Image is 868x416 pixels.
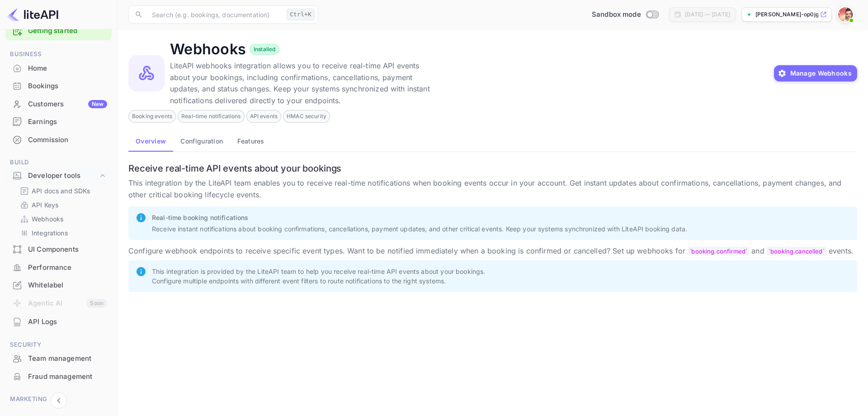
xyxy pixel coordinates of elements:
a: Integrations [20,228,104,238]
p: Integrations [32,228,68,238]
div: Performance [28,263,107,273]
div: UI Components [5,241,112,258]
a: API docs and SDKs [20,186,104,196]
a: Team management [5,350,112,367]
a: Getting started [28,26,107,36]
span: Business [5,49,112,59]
p: Configure webhook endpoints to receive specific event types. Want to be notified immediately when... [128,245,857,257]
a: API Keys [20,200,104,210]
span: Security [5,340,112,350]
span: Real-time notifications [178,112,244,120]
p: This integration is provided by the LiteAPI team to help you receive real-time API events about y... [152,267,850,286]
span: HMAC security [283,112,330,120]
div: API Keys [16,198,108,211]
code: booking.confirmed [688,247,749,256]
span: Installed [250,45,279,53]
a: Fraud management [5,368,112,385]
div: Ctrl+K [287,9,315,20]
button: Manage Webhooks [774,65,858,81]
div: Bookings [5,77,112,95]
div: API docs and SDKs [16,184,108,197]
img: Ivan Necakov [838,7,853,22]
div: [DATE] — [DATE] [685,10,730,19]
p: This integration by the LiteAPI team enables you to receive real-time notifications when booking ... [128,177,857,201]
div: Commission [28,135,107,145]
div: API Logs [28,317,107,327]
div: Home [28,63,107,74]
p: API Keys [32,200,58,210]
p: LiteAPI webhooks integration allows you to receive real-time API events about your bookings, incl... [170,60,441,106]
div: Fraud management [5,368,112,386]
div: UI Components [28,244,107,255]
div: Customers [28,99,107,110]
div: Commission [5,131,112,149]
button: Overview [128,130,173,152]
a: UI Components [5,241,112,258]
div: Home [5,60,112,77]
p: Webhooks [32,214,63,224]
a: Bookings [5,77,112,94]
a: API Logs [5,313,112,330]
a: Earnings [5,113,112,130]
span: Booking events [129,112,175,120]
div: Developer tools [5,168,112,184]
span: API events [247,112,281,120]
div: Earnings [28,117,107,127]
div: API Logs [5,313,112,331]
div: Whitelabel [5,277,112,294]
span: Sandbox mode [592,10,641,20]
div: Getting started [5,22,112,40]
div: Team management [5,350,112,368]
span: Marketing [5,394,112,404]
div: Developer tools [28,171,98,181]
div: Webhooks [16,212,108,225]
div: Fraud management [28,372,107,382]
p: Receive instant notifications about booking confirmations, cancellations, payment updates, and ot... [152,224,850,234]
code: booking.cancelled [767,247,826,256]
div: Integrations [16,226,108,239]
input: Search (e.g. bookings, documentation) [146,5,283,24]
a: Home [5,60,112,77]
div: Earnings [5,113,112,131]
button: Configuration [173,130,230,152]
div: Team management [28,354,107,364]
div: Whitelabel [28,280,107,291]
a: Performance [5,259,112,276]
div: Switch to Production mode [588,10,662,20]
div: Bookings [28,81,107,91]
p: [PERSON_NAME]-op0jg.nui... [755,10,818,19]
span: Build [5,158,112,167]
button: Collapse navigation [51,392,67,409]
a: Whitelabel [5,277,112,293]
p: API docs and SDKs [32,186,90,196]
img: LiteAPI logo [7,7,58,22]
a: CustomersNew [5,96,112,112]
a: Commission [5,131,112,148]
h6: Receive real-time API events about your bookings [128,163,857,174]
div: Performance [5,259,112,277]
div: CustomersNew [5,96,112,113]
p: Real-time booking notifications [152,213,850,222]
button: Features [230,130,271,152]
div: New [88,100,107,108]
h4: Webhooks [170,40,246,58]
a: Webhooks [20,214,104,224]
